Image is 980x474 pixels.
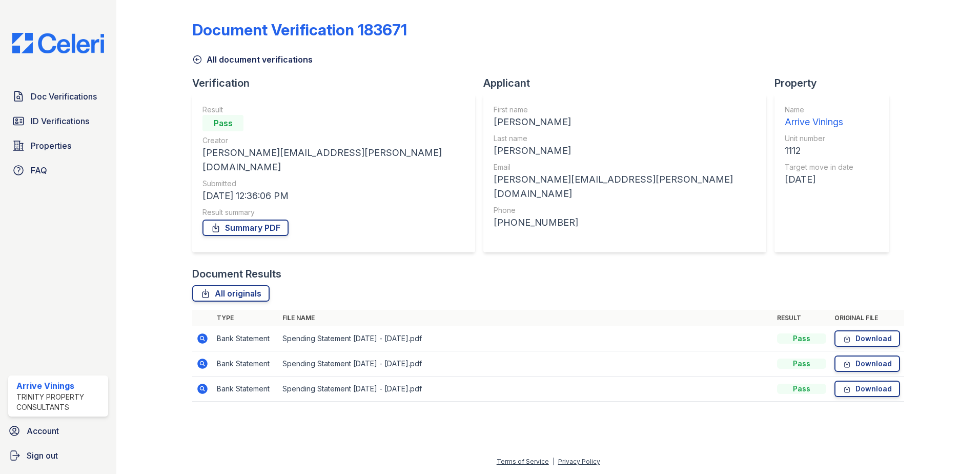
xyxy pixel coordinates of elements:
a: Terms of Service [497,458,549,465]
a: Download [834,355,900,372]
td: Spending Statement [DATE] - [DATE].pdf [278,377,773,402]
td: Bank Statement [213,326,278,351]
div: Last name [494,133,756,144]
span: Properties [31,140,71,152]
div: Phone [494,205,756,215]
a: Doc Verifications [8,86,108,107]
div: [PERSON_NAME] [494,115,756,129]
div: Pass [777,384,826,394]
span: Account [27,425,59,437]
img: CE_Logo_Blue-a8612792a0a2168367f1c8372b55b34899dd931a85d93a1a3d3e32e68fde9ad4.png [4,33,112,53]
div: | [553,458,555,465]
div: Name [785,105,853,115]
div: Arrive Vinings [785,115,853,129]
a: Account [4,421,112,441]
div: Pass [777,359,826,369]
th: File name [278,310,773,326]
span: Doc Verifications [31,90,97,103]
div: [DATE] [785,172,853,187]
span: FAQ [31,164,47,176]
th: Original file [830,310,904,326]
span: Sign out [27,449,58,462]
td: Spending Statement [DATE] - [DATE].pdf [278,326,773,351]
a: FAQ [8,160,108,181]
td: Spending Statement [DATE] - [DATE].pdf [278,351,773,377]
th: Result [773,310,830,326]
a: Sign out [4,445,112,466]
span: ID Verifications [31,115,89,127]
div: Unit number [785,133,853,144]
div: Pass [777,333,826,344]
a: All document verifications [192,53,313,66]
a: Name Arrive Vinings [785,105,853,129]
div: [PHONE_NUMBER] [494,215,756,230]
div: Pass [202,115,243,131]
div: Document Results [192,267,281,281]
div: Property [774,76,897,90]
div: Result summary [202,207,465,218]
div: [PERSON_NAME][EMAIL_ADDRESS][PERSON_NAME][DOMAIN_NAME] [494,172,756,201]
div: First name [494,105,756,115]
div: Creator [202,135,465,146]
div: Arrive Vinings [16,380,104,392]
div: 1112 [785,144,853,158]
div: Result [202,105,465,115]
td: Bank Statement [213,377,278,402]
div: [PERSON_NAME][EMAIL_ADDRESS][PERSON_NAME][DOMAIN_NAME] [202,146,465,174]
div: Verification [192,76,483,90]
a: Download [834,381,900,397]
div: Trinity Property Consultants [16,392,104,412]
a: Download [834,330,900,347]
a: Summary PDF [202,220,289,236]
div: Target move in date [785,162,853,172]
td: Bank Statement [213,351,278,377]
div: [DATE] 12:36:06 PM [202,189,465,203]
a: All originals [192,285,270,302]
div: Applicant [483,76,774,90]
a: ID Verifications [8,111,108,131]
div: Email [494,162,756,172]
a: Properties [8,135,108,156]
div: [PERSON_NAME] [494,144,756,158]
th: Type [213,310,278,326]
a: Privacy Policy [558,458,600,465]
div: Document Verification 183671 [192,21,407,39]
div: Submitted [202,179,465,189]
